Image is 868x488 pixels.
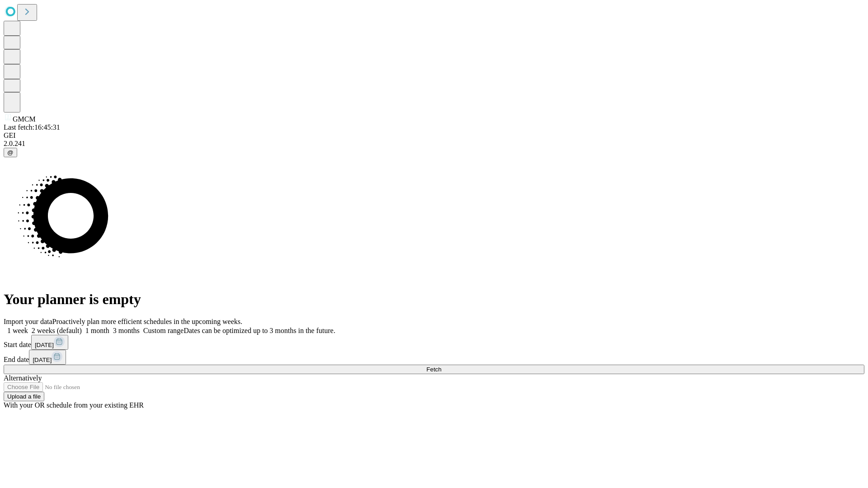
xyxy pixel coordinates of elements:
[13,115,36,123] span: GMCM
[143,327,184,334] span: Custom range
[113,327,140,334] span: 3 months
[32,327,82,334] span: 2 weeks (default)
[4,365,864,374] button: Fetch
[184,327,335,334] span: Dates can be optimized up to 3 months in the future.
[426,366,441,373] span: Fetch
[4,318,52,325] span: Import your data
[33,357,52,363] span: [DATE]
[4,401,144,409] span: With your OR schedule from your existing EHR
[29,350,66,365] button: [DATE]
[7,327,28,334] span: 1 week
[4,335,864,350] div: Start date
[4,140,864,148] div: 2.0.241
[4,148,17,157] button: @
[4,350,864,365] div: End date
[35,342,54,348] span: [DATE]
[4,123,60,131] span: Last fetch: 16:45:31
[4,374,42,382] span: Alternatively
[4,291,864,308] h1: Your planner is empty
[7,149,14,156] span: @
[4,131,864,140] div: GEI
[31,335,68,350] button: [DATE]
[85,327,109,334] span: 1 month
[4,392,44,401] button: Upload a file
[52,318,242,325] span: Proactively plan more efficient schedules in the upcoming weeks.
